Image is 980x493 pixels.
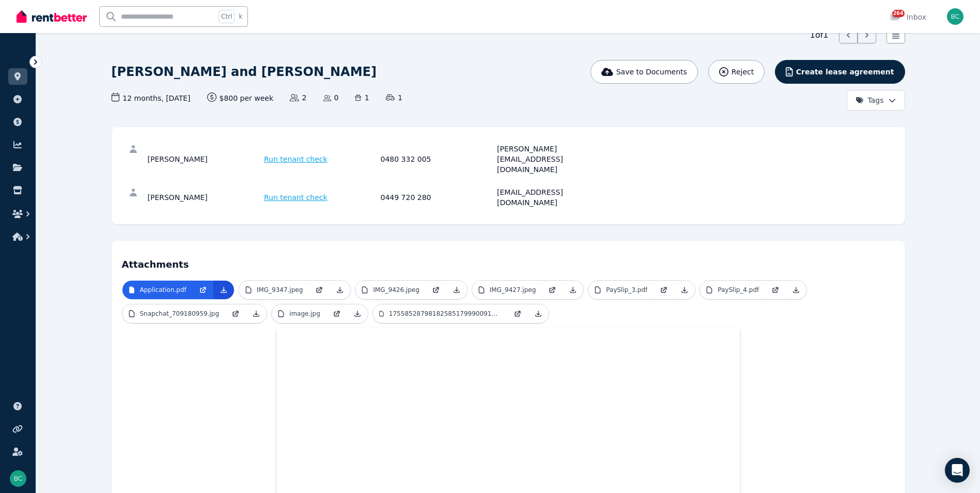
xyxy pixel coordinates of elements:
[389,310,501,318] p: 17558528798182585179990091041619.jpg
[122,281,193,299] a: Application.pdf
[290,93,306,103] span: 2
[257,286,303,294] p: IMG_9347.jpeg
[472,281,542,299] a: IMG_9427.jpeg
[219,10,235,23] span: Ctrl
[207,93,274,103] span: $800 per week
[708,60,765,84] button: Reject
[446,281,467,299] a: Download Attachment
[140,286,186,294] p: Application.pdf
[497,187,611,208] div: [EMAIL_ADDRESS][DOMAIN_NAME]
[272,304,326,323] a: image.jpg
[289,310,320,318] p: image.jpg
[148,144,261,175] div: [PERSON_NAME]
[323,93,339,103] span: 0
[947,8,963,25] img: Ben Cooke
[264,192,328,203] span: Run tenant check
[590,60,698,84] button: Save to Documents
[112,64,377,80] h1: [PERSON_NAME] and [PERSON_NAME]
[122,304,226,323] a: Snapchat_709180959.jpg
[542,281,563,299] a: Open in new Tab
[17,9,87,24] img: RentBetter
[654,281,674,299] a: Open in new Tab
[10,470,26,487] img: Ben Cooke
[386,93,402,103] span: 1
[892,10,905,17] span: 264
[890,12,926,22] div: Inbox
[497,144,611,175] div: [PERSON_NAME][EMAIL_ADDRESS][DOMAIN_NAME]
[246,304,267,323] a: Download Attachment
[326,304,347,323] a: Open in new Tab
[945,458,970,483] div: Open Intercom Messenger
[490,286,536,294] p: IMG_9427.jpeg
[347,304,368,323] a: Download Attachment
[847,90,905,111] button: Tags
[112,93,191,103] span: 12 months , [DATE]
[855,95,884,105] span: Tags
[775,60,905,84] button: Create lease agreement
[786,281,806,299] a: Download Attachment
[373,304,507,323] a: 17558528798182585179990091041619.jpg
[309,281,330,299] a: Open in new Tab
[588,281,654,299] a: PaySlip_3.pdf
[563,281,583,299] a: Download Attachment
[765,281,786,299] a: Open in new Tab
[213,281,234,299] a: Download Attachment
[225,304,246,323] a: Open in new Tab
[239,12,242,21] span: k
[264,154,328,164] span: Run tenant check
[373,286,419,294] p: IMG_9426.jpeg
[426,281,446,299] a: Open in new Tab
[674,281,695,299] a: Download Attachment
[193,281,213,299] a: Open in new Tab
[239,281,309,299] a: IMG_9347.jpeg
[606,286,647,294] p: PaySlip_3.pdf
[330,281,350,299] a: Download Attachment
[796,67,894,77] span: Create lease agreement
[355,93,369,103] span: 1
[810,29,829,41] span: 1 of 1
[122,251,895,272] h4: Attachments
[507,304,528,323] a: Open in new Tab
[355,281,426,299] a: IMG_9426.jpeg
[528,304,549,323] a: Download Attachment
[718,286,759,294] p: PaySlip_4.pdf
[140,310,220,318] p: Snapchat_709180959.jpg
[700,281,765,299] a: PaySlip_4.pdf
[381,187,494,208] div: 0449 720 280
[381,144,494,175] div: 0480 332 005
[148,187,261,208] div: [PERSON_NAME]
[732,67,754,77] span: Reject
[616,67,687,77] span: Save to Documents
